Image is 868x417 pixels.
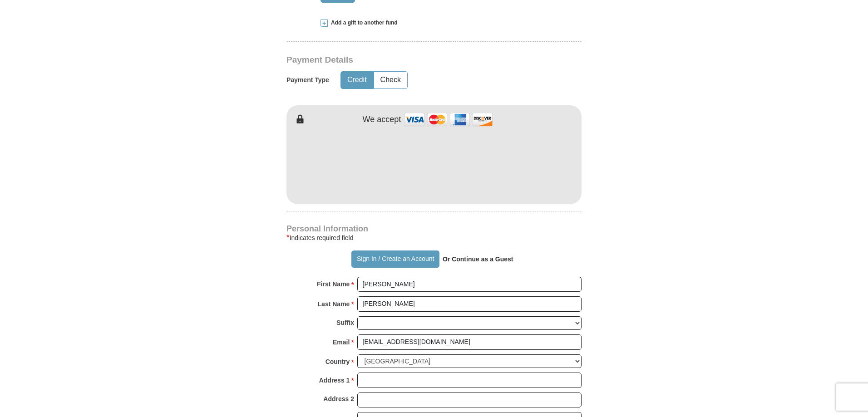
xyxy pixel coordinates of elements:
img: credit cards accepted [403,110,494,129]
button: Check [374,72,407,88]
button: Sign In / Create an Account [351,250,439,268]
strong: Country [325,355,350,368]
strong: Address 2 [323,392,354,405]
strong: Email [333,336,350,348]
h4: We accept [363,115,401,125]
strong: First Name [317,278,350,290]
strong: Or Continue as a Guest [443,255,513,263]
div: Indicates required field [286,232,582,243]
strong: Suffix [336,316,354,329]
strong: Last Name [318,298,350,310]
span: Add a gift to another fund [328,19,398,27]
button: Credit [341,72,373,88]
h4: Personal Information [286,225,582,232]
strong: Address 1 [319,374,350,387]
h5: Payment Type [286,76,329,84]
h3: Payment Details [286,55,518,65]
